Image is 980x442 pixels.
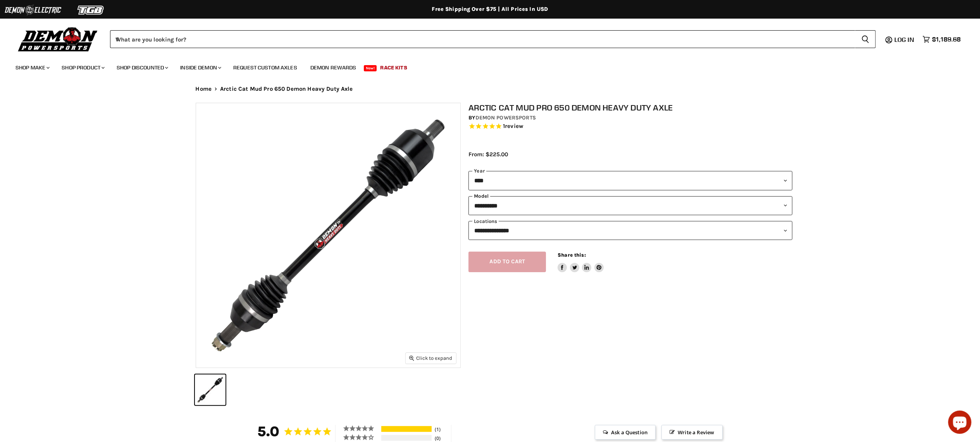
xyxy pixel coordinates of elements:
[468,151,508,158] span: From: $225.00
[503,123,523,129] span: 1 reviews
[10,57,959,76] ul: Main menu
[932,36,961,43] span: $1,189.68
[468,196,792,215] select: modal-name
[946,411,974,436] inbox-online-store-chat: Shopify online store chat
[409,355,452,361] span: Click to expand
[4,3,62,17] img: Demon Electric Logo 2
[595,425,656,440] span: Ask a Question
[180,6,800,13] div: Free Shipping Over $75 | All Prices In USD
[468,123,792,131] span: Rated 5.0 out of 5 stars 1 reviews
[381,426,432,432] div: 100%
[10,60,54,76] a: Shop Make
[381,426,432,432] div: 5-Star Ratings
[468,114,792,122] div: by
[196,86,212,92] a: Home
[475,114,536,121] a: Demon Powersports
[468,221,792,240] select: keys
[220,86,353,92] span: Arctic Cat Mud Pro 650 Demon Heavy Duty Axle
[891,36,919,43] a: Log in
[258,423,280,440] strong: 5.0
[343,425,380,432] div: 5 ★
[894,36,914,43] span: Log in
[468,103,792,112] h1: Arctic Cat Mud Pro 650 Demon Heavy Duty Axle
[855,30,876,48] button: Search
[468,171,792,190] select: year
[180,86,800,92] nav: Breadcrumbs
[305,60,362,76] a: Demon Rewards
[558,252,586,258] span: Share this:
[364,65,377,71] span: New!
[195,375,226,405] button: Arctic Cat Mud Pro 650 Demon Heavy Duty Axle thumbnail
[227,60,303,76] a: Request Custom Axles
[174,60,226,76] a: Inside Demon
[16,25,100,53] img: Demon Powersports
[558,252,604,272] aside: Share this:
[56,60,109,76] a: Shop Product
[110,30,855,48] input: When autocomplete results are available use up and down arrows to review and enter to select
[919,34,964,45] a: $1,189.68
[505,123,523,129] span: review
[661,425,722,440] span: Write a Review
[196,103,460,368] img: Arctic Cat Mud Pro 650 Demon Heavy Duty Axle
[62,3,120,17] img: TGB Logo 2
[433,426,449,433] div: 1
[111,60,173,76] a: Shop Discounted
[375,60,413,76] a: Race Kits
[110,30,876,48] form: Product
[406,353,456,363] button: Click to expand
